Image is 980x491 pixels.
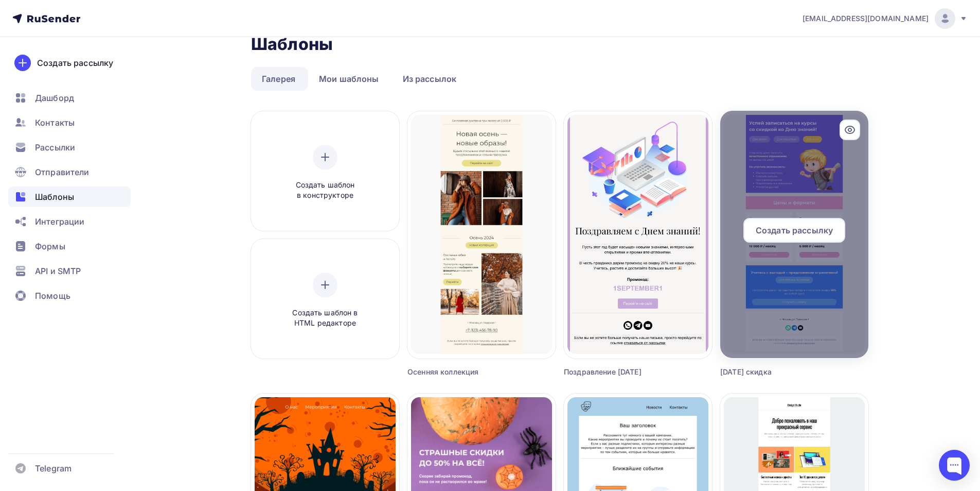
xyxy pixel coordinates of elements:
[803,13,929,24] span: [EMAIL_ADDRESS][DOMAIN_NAME]
[8,236,131,257] a: Формы
[251,34,333,55] h2: Шаблоны
[35,191,74,203] span: Шаблоны
[564,367,675,377] div: Поздравление [DATE]
[8,88,131,108] a: Дашборд
[251,67,306,91] a: Галерея
[8,162,131,182] a: Отправители
[35,116,75,129] span: Контакты
[35,166,90,178] span: Отправители
[407,367,519,377] div: Осенняя коллекция
[35,92,74,104] span: Дашборд
[35,215,84,228] span: Интеграции
[35,462,72,475] span: Telegram
[35,240,65,252] span: Формы
[8,112,131,133] a: Контакты
[276,308,374,329] span: Создать шаблон в HTML редакторе
[720,367,831,377] div: [DATE] скидка
[35,141,75,154] span: Рассылки
[8,187,131,207] a: Шаблоны
[35,265,81,277] span: API и SMTP
[276,180,374,201] span: Создать шаблон в конструкторе
[308,67,390,91] a: Мои шаблоны
[756,224,833,236] span: Создать рассылку
[392,67,468,91] a: Из рассылок
[8,137,131,158] a: Рассылки
[37,57,113,69] div: Создать рассылку
[35,290,70,302] span: Помощь
[803,8,968,29] a: [EMAIL_ADDRESS][DOMAIN_NAME]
